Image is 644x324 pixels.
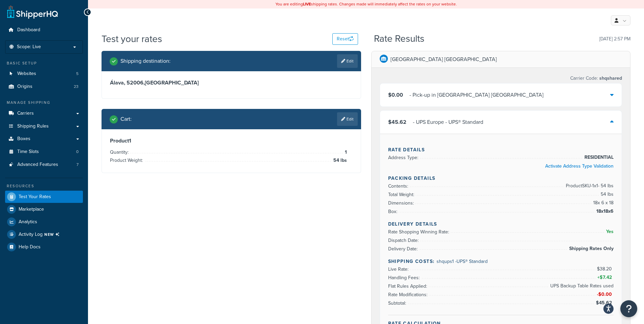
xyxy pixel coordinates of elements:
[337,54,358,68] a: Edit
[5,158,83,171] a: Advanced Features7
[76,71,79,77] span: 5
[388,237,420,244] span: Dispatch Date:
[604,228,614,236] span: Yes
[388,245,419,252] span: Delivery Date:
[597,291,614,298] span: -$0.00
[102,32,162,45] h1: Test your rates
[5,133,83,145] a: Boxes
[597,265,614,272] span: $38.20
[388,221,614,228] h4: Delivery Details
[592,199,614,207] span: 18 x 6 x 18
[110,79,353,86] h3: Álava, 52006 , [GEOGRAPHIC_DATA]
[44,232,62,237] span: NEW
[388,199,416,207] span: Dimensions:
[388,274,421,281] span: Handling Fees:
[388,300,408,307] span: Subtotal:
[120,58,171,64] h2: Shipping destination :
[388,291,429,298] span: Rate Modifications:
[388,146,614,153] h4: Rate Details
[388,175,614,182] h4: Packing Details
[5,203,83,215] a: Marketplace
[337,112,358,126] a: Edit
[5,24,83,36] a: Dashboard
[5,191,83,203] a: Test Your Rates
[5,146,83,158] li: Time Slots
[388,266,410,273] span: Live Rate:
[598,75,622,82] span: shqshared
[5,216,83,228] a: Analytics
[595,207,614,215] span: 18x18x6
[388,283,429,290] span: Flat Rules Applied:
[5,228,83,241] a: Activity LogNEW
[599,34,630,44] p: [DATE] 2:57 PM
[388,154,420,161] span: Address Type:
[17,44,41,50] span: Scope: Live
[570,74,622,83] p: Carrier Code:
[388,191,416,198] span: Total Weight:
[568,245,614,253] span: Shipping Rates Only
[110,149,130,156] span: Quantity:
[5,183,83,189] div: Resources
[332,33,358,45] button: Reset
[110,137,353,144] h3: Product 1
[388,118,406,126] span: $45.62
[5,228,83,241] li: [object Object]
[545,163,614,170] a: Activate Address Type Validation
[19,230,62,239] span: Activity Log
[332,156,347,165] span: 54 lbs
[5,107,83,120] a: Carriers
[596,273,614,282] span: +
[599,190,614,198] span: 54 lbs
[5,60,83,66] div: Basic Setup
[388,208,399,215] span: Box:
[5,120,83,133] a: Shipping Rules
[5,68,83,80] li: Websites
[17,27,40,33] span: Dashboard
[120,116,132,122] h2: Cart :
[437,258,488,265] span: shqups1 - UPS® Standard
[17,71,36,77] span: Websites
[17,149,39,155] span: Time Slots
[19,244,41,250] span: Help Docs
[74,84,79,90] span: 23
[5,80,83,93] li: Origins
[374,34,424,44] h2: Rate Results
[413,117,483,127] div: - UPS Europe - UPS® Standard
[388,183,410,190] span: Contents:
[5,80,83,93] a: Origins23
[17,123,49,129] span: Shipping Rules
[596,299,614,306] span: $45.62
[600,274,614,281] span: $7.42
[19,219,37,225] span: Analytics
[409,90,543,100] div: - Pick-up in [GEOGRAPHIC_DATA] [GEOGRAPHIC_DATA]
[303,1,311,7] b: LIVE
[19,207,44,212] span: Marketplace
[110,157,145,164] span: Product Weight:
[19,194,51,200] span: Test Your Rates
[5,158,83,171] li: Advanced Features
[17,136,30,142] span: Boxes
[583,153,614,161] span: RESIDENTIAL
[5,100,83,106] div: Manage Shipping
[549,282,614,290] span: UPS Backup Table Rates used
[76,149,79,155] span: 0
[391,55,497,64] p: [GEOGRAPHIC_DATA] [GEOGRAPHIC_DATA]
[76,162,79,168] span: 7
[17,84,32,90] span: Origins
[564,182,614,190] span: Product SKU-1 x 1 - 54 lbs
[5,241,83,253] a: Help Docs
[5,68,83,80] a: Websites5
[620,300,637,317] button: Open Resource Center
[5,146,83,158] a: Time Slots0
[17,162,58,168] span: Advanced Features
[343,148,347,156] span: 1
[17,111,34,116] span: Carriers
[388,228,451,235] span: Rate Shopping Winning Rate:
